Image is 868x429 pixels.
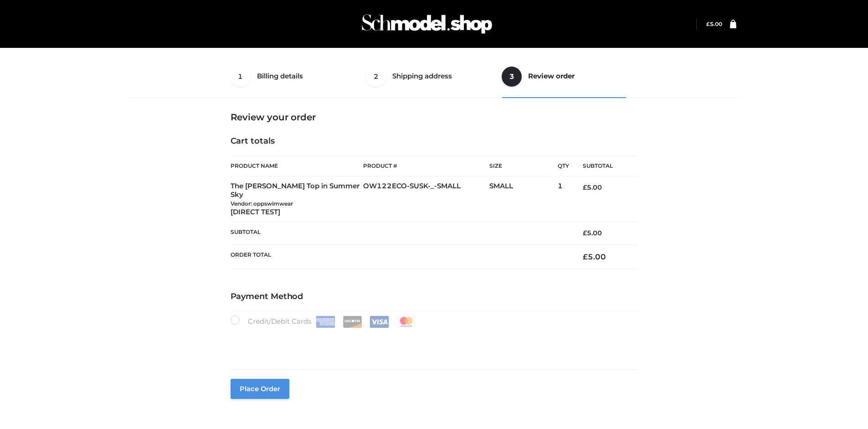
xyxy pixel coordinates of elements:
img: Discover [343,316,362,328]
td: SMALL [489,176,558,222]
button: Place order [231,379,289,399]
td: OW122ECO-SUSK-_-SMALL [363,176,489,222]
th: Subtotal [231,222,570,244]
img: Schmodel Admin 964 [359,6,495,42]
bdi: 5.00 [706,21,722,27]
th: Order Total [231,244,570,269]
img: Visa [370,316,389,328]
label: Credit/Debit Cards [231,315,417,328]
bdi: 5.00 [583,229,602,237]
h4: Cart totals [231,136,638,146]
span: £ [583,183,587,191]
img: Amex [316,316,335,328]
h4: Payment Method [231,292,638,302]
bdi: 5.00 [583,183,602,191]
th: Qty [558,155,569,176]
th: Subtotal [569,156,637,176]
th: Product # [363,155,489,176]
td: The [PERSON_NAME] Top in Summer Sky [DIRECT TEST] [231,176,364,222]
span: £ [706,21,710,27]
img: Mastercard [396,316,416,328]
th: Size [489,156,553,176]
a: £5.00 [706,21,722,27]
span: £ [583,229,587,237]
span: £ [583,252,588,261]
iframe: Secure payment input frame [229,326,636,359]
td: 1 [558,176,569,222]
bdi: 5.00 [583,252,606,261]
h3: Review your order [231,112,638,123]
small: Vendor: oppswimwear [231,200,293,207]
th: Product Name [231,155,364,176]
